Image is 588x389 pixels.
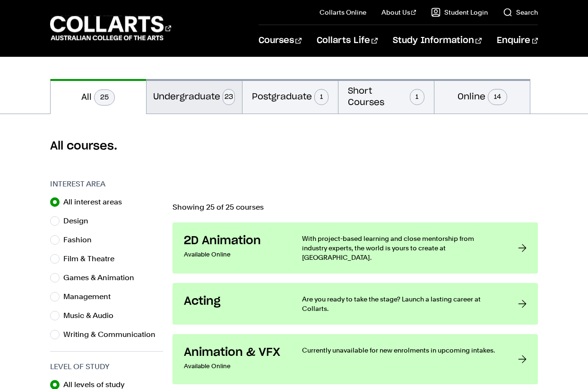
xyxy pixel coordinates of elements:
[184,360,283,373] p: Available Online
[63,214,96,228] label: Design
[63,328,163,341] label: Writing & Communication
[63,309,121,322] label: Music & Audio
[63,290,118,303] label: Management
[223,89,235,105] span: 23
[173,334,538,384] a: Animation & VFX Available Online Currently unavailable for new enrolments in upcoming intakes.
[302,345,500,355] p: Currently unavailable for new enrolments in upcoming intakes.
[259,25,302,56] a: Courses
[94,89,115,106] span: 25
[51,79,146,114] button: All25
[147,79,242,114] button: Undergraduate23
[434,79,530,114] button: Online14
[184,294,283,309] h3: Acting
[184,234,283,248] h3: 2D Animation
[63,252,122,265] label: Film & Theatre
[302,234,500,262] p: With project-based learning and close mentorship from industry experts, the world is yours to cre...
[173,203,538,211] p: Showing 25 of 25 courses
[50,15,171,42] div: Go to homepage
[497,25,538,56] a: Enquire
[63,233,99,247] label: Fashion
[50,178,163,190] h3: Interest Area
[242,79,338,114] button: Postgraduate1
[314,89,329,105] span: 1
[317,25,378,56] a: Collarts Life
[410,89,425,105] span: 1
[503,8,538,17] a: Search
[173,222,538,274] a: 2D Animation Available Online With project-based learning and close mentorship from industry expe...
[184,345,283,360] h3: Animation & VFX
[338,79,434,114] button: Short Courses1
[50,139,538,154] h2: All courses.
[63,195,130,209] label: All interest areas
[431,8,488,17] a: Student Login
[488,89,507,105] span: 14
[320,8,366,17] a: Collarts Online
[302,294,500,313] p: Are you ready to take the stage? Launch a lasting career at Collarts.
[381,8,416,17] a: About Us
[173,283,538,325] a: Acting Are you ready to take the stage? Launch a lasting career at Collarts.
[63,271,142,284] label: Games & Animation
[184,248,283,261] p: Available Online
[393,25,482,56] a: Study Information
[50,361,163,372] h3: Level of Study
